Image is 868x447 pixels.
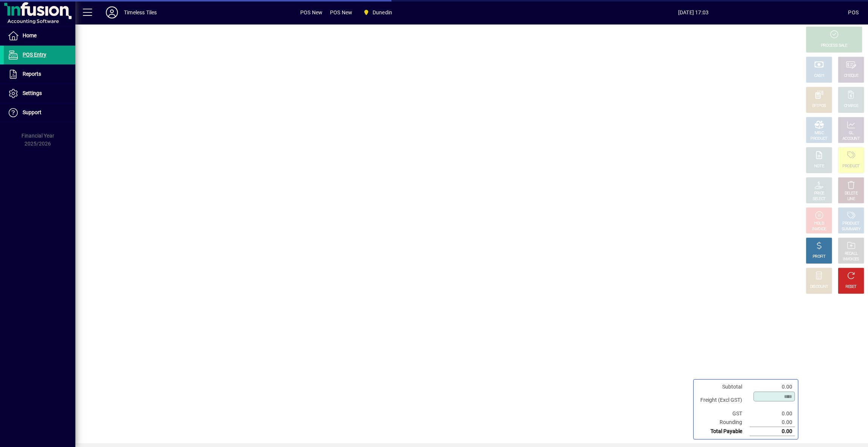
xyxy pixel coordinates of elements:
td: Freight (Excl GST) [697,391,750,409]
td: 0.00 [750,418,795,427]
span: Dunedin [373,6,392,18]
td: Subtotal [697,383,750,391]
div: LINE [847,196,855,202]
span: Dunedin [360,6,395,19]
span: POS New [300,6,322,18]
span: POS Entry [23,52,46,58]
span: Home [23,32,37,38]
span: [DATE] 17:03 [539,6,848,18]
a: Reports [4,65,75,84]
div: PRODUCT [810,136,827,142]
div: PRODUCT [842,221,859,227]
td: 0.00 [750,427,795,436]
td: GST [697,409,750,418]
div: PRODUCT [842,164,859,169]
button: Profile [100,6,124,19]
div: HOLD [814,221,824,227]
div: PROFIT [813,254,825,260]
div: POS [848,6,859,18]
div: CHEQUE [844,73,858,79]
div: ACCOUNT [842,136,860,142]
a: Home [4,26,75,45]
div: SELECT [813,196,826,202]
a: Settings [4,84,75,103]
td: 0.00 [750,409,795,418]
div: GL [849,130,854,136]
div: EFTPOS [812,103,826,109]
td: 0.00 [750,383,795,391]
span: Settings [23,90,42,96]
div: PRICE [814,191,824,196]
div: INVOICE [812,227,826,232]
div: RECALL [845,251,858,257]
span: POS New [330,6,352,18]
div: DELETE [845,191,857,196]
div: CASH [814,73,824,79]
div: PROCESS SALE [821,43,847,49]
div: NOTE [814,164,824,169]
div: CHARGE [844,103,859,109]
td: Rounding [697,418,750,427]
div: INVOICES [843,257,859,262]
div: Timeless Tiles [124,6,157,18]
div: SUMMARY [842,227,860,232]
td: Total Payable [697,427,750,436]
span: Reports [23,71,41,77]
div: DISCOUNT [810,284,828,290]
div: MISC [815,130,824,136]
div: RESET [845,284,857,290]
a: Support [4,103,75,122]
span: Support [23,109,41,115]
